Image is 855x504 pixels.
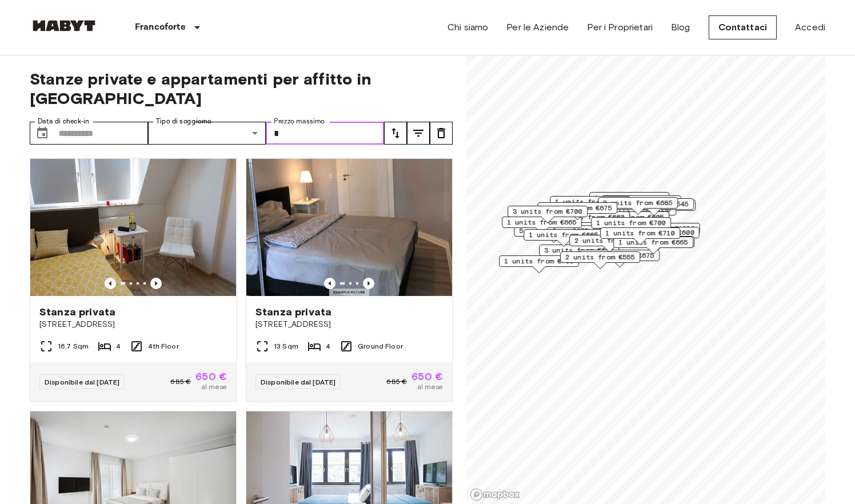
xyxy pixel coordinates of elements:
a: Blog [671,21,690,34]
span: 2 units from €675 [585,250,654,261]
a: Per i Proprietari [587,21,653,34]
img: Habyt [30,20,98,31]
a: Marketing picture of unit DE-04-013-001-01HFPrevious imagePrevious imageStanza privata[STREET_ADD... [30,158,237,402]
img: Marketing picture of unit DE-04-013-001-01HF [30,159,236,296]
span: al mese [417,382,443,392]
span: Stanze private e appartamenti per affitto in [GEOGRAPHIC_DATA] [30,69,453,108]
p: Francoforte [135,21,186,34]
span: 4th Floor [148,341,178,351]
span: al mese [201,382,227,392]
label: Data di check-in [38,117,89,126]
span: 685 € [386,377,407,387]
span: 13 Sqm [274,341,298,351]
span: 685 € [170,377,191,387]
div: Map marker [502,217,582,234]
a: Marketing picture of unit DE-04-038-001-03HFPrevious imagePrevious imageStanza privata[STREET_ADD... [246,158,453,402]
div: Map marker [569,235,649,253]
div: Map marker [560,251,640,269]
a: Chi siamo [448,21,488,34]
span: 12 units from €600 [621,227,694,238]
button: tune [430,122,453,145]
span: 2 units from €555 [565,252,635,262]
div: Map marker [600,227,680,245]
button: tune [384,122,407,145]
div: Map marker [616,227,700,245]
span: 1 units from €685 [555,197,625,207]
span: 3 units from €600 [544,245,614,255]
span: Disponibile dal [DATE] [45,378,119,386]
label: Prezzo massimo [274,117,325,126]
button: tune [407,122,430,145]
span: 1 units from €665 [529,230,598,240]
span: 2 units from €685 [603,198,673,208]
span: [STREET_ADDRESS] [255,319,443,330]
span: Stanza privata [255,305,331,319]
span: 1 units from €710 [605,228,675,238]
span: 1 units from €675 [542,203,612,213]
a: Contattaci [709,15,777,39]
div: Map marker [601,195,681,213]
div: Map marker [616,223,700,241]
span: [STREET_ADDRESS] [39,319,227,330]
div: Map marker [537,202,617,220]
div: Map marker [591,217,671,235]
div: Map marker [613,237,693,254]
span: 1 units from €615 [606,196,676,206]
span: 1 units from €665 [618,237,688,247]
span: 4 [326,341,330,351]
div: Map marker [550,211,630,229]
span: Disponibile dal [DATE] [261,378,335,386]
span: 4 [116,341,121,351]
span: 650 € [195,371,227,382]
span: 1 units from €700 [596,218,666,228]
button: Previous image [363,278,374,289]
div: Map marker [598,197,678,215]
span: 1 units from €665 [507,217,577,227]
span: Stanza privata [39,305,115,319]
span: 650 € [411,371,443,382]
div: Map marker [589,192,669,210]
span: 9 units from €1020 [621,223,695,234]
label: Tipo di soggiorno [156,117,211,126]
span: Ground Floor [358,341,403,351]
div: Map marker [508,206,588,223]
img: Marketing picture of unit DE-04-038-001-03HF [246,159,452,296]
span: 16.7 Sqm [58,341,89,351]
button: Choose date [31,122,54,145]
span: 2 units from €690 [574,235,644,246]
div: Map marker [499,255,579,273]
span: 2 units from €545 [619,199,689,209]
span: 1 units from €650 [594,193,664,203]
div: Map marker [550,196,630,214]
div: Map marker [539,245,619,262]
a: Mapbox logo [470,488,520,501]
div: Map marker [524,229,604,247]
a: Per le Aziende [506,21,569,34]
button: Previous image [105,278,116,289]
span: 3 units from €700 [513,206,582,217]
button: Previous image [324,278,335,289]
button: Previous image [150,278,162,289]
a: Accedi [795,21,825,34]
span: 1 units from €700 [504,256,574,266]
